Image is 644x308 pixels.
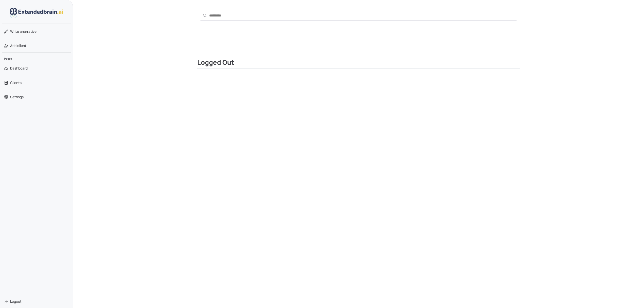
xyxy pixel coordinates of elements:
[10,29,22,34] span: Write a
[10,29,37,34] span: narrative
[10,66,28,71] span: Dashboard
[10,80,22,85] span: Clients
[10,299,22,304] span: Logout
[10,43,26,48] span: Add client
[10,94,24,99] span: Settings
[10,8,63,18] img: logo
[197,59,520,69] h2: Logged Out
